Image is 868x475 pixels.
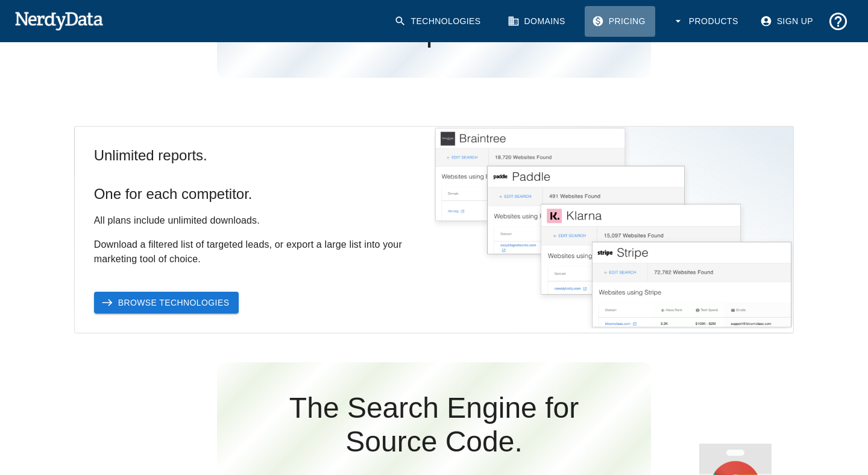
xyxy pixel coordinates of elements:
h5: Unlimited reports. One for each competitor. [94,146,415,204]
button: Support and Documentation [823,6,854,37]
a: Domains [500,6,575,37]
a: Technologies [387,6,491,37]
img: Example images of various payment provider reports and their total results [434,127,793,329]
a: Pricing [585,6,655,37]
a: Sign Up [753,6,823,37]
p: Download a filtered list of targeted leads, or export a large list into your marketing tool of ch... [94,237,415,266]
p: All plans include unlimited downloads. [94,213,415,228]
img: NerdyData.com [14,8,103,33]
a: Browse Technologies [94,292,239,314]
button: Products [665,6,748,37]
